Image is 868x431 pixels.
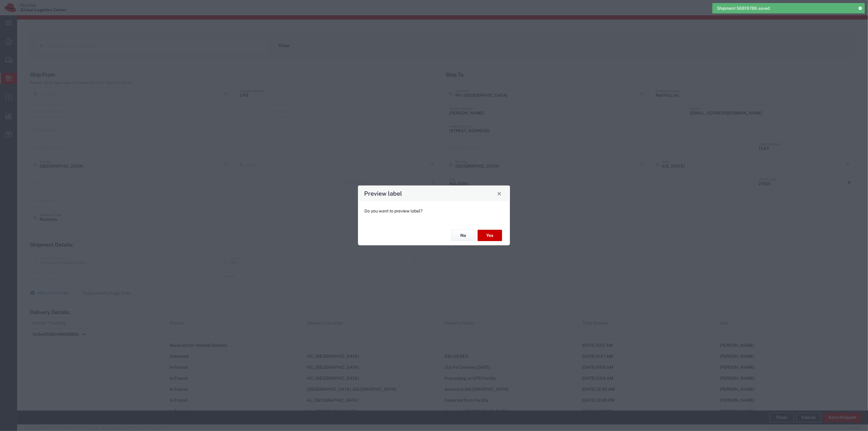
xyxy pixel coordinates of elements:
[495,189,504,198] button: Close
[478,230,502,241] button: Yes
[364,189,402,198] h4: Preview label
[717,5,770,12] span: Shipment 56819786 saved
[364,208,504,214] p: Do you want to preview label?
[451,230,476,241] button: No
